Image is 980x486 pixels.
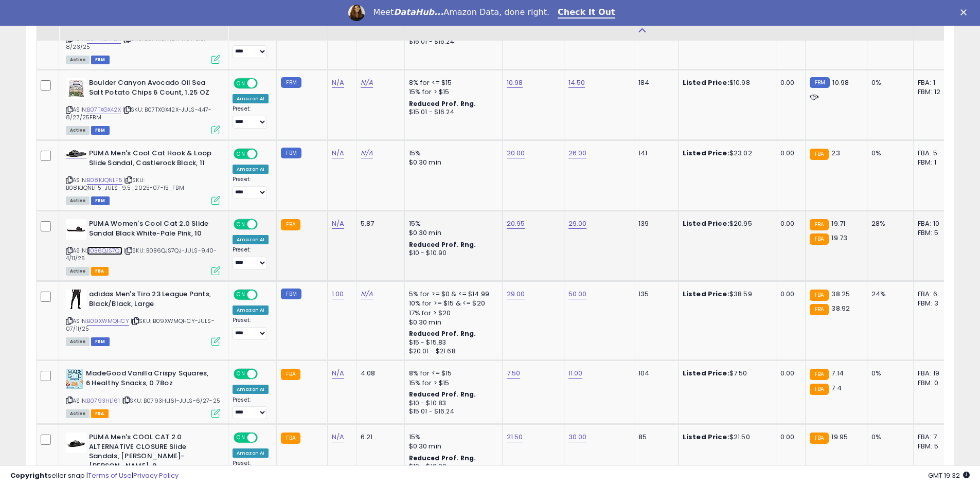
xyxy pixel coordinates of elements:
[831,148,840,158] span: 23
[66,317,215,332] span: | SKU: B09XWMQHCY-JULS-07/11/25
[568,368,583,379] a: 11.00
[66,126,90,135] span: All listings currently available for purchase on Amazon
[409,399,494,408] div: $10 - $10.83
[918,290,952,299] div: FBA: 6
[133,471,179,480] a: Privacy Policy
[780,369,797,378] div: 0.00
[831,219,845,228] span: 19.71
[66,433,86,453] img: 31rGx2QNcGL._SL40_.jpg
[66,196,90,205] span: All listings currently available for purchase on Amazon
[409,379,494,388] div: 15% for > $15
[638,149,670,158] div: 141
[66,56,90,64] span: All listings currently available for purchase on Amazon
[683,78,729,87] b: Listed Price:
[394,7,443,17] i: DataHub...
[86,369,211,390] b: MadeGood Vanilla Crispy Squares, 6 Healthy Snacks, 0.78oz
[638,219,670,228] div: 139
[256,434,273,442] span: OFF
[918,299,952,308] div: FBM: 3
[683,219,729,228] b: Listed Price:
[683,433,768,442] div: $21.50
[373,7,549,17] div: Meet Amazon Data, done right.
[91,56,110,64] span: FBM
[507,368,521,379] a: 7.50
[66,290,86,310] img: 318ZfxSxYcL._SL40_.jpg
[507,78,523,88] a: 10.98
[918,78,952,87] div: FBA: 1
[683,368,729,378] b: Listed Price:
[683,432,729,442] b: Listed Price:
[233,235,269,244] div: Amazon AI
[683,78,768,87] div: $10.98
[409,158,494,167] div: $0.30 min
[918,379,952,388] div: FBM: 0
[256,291,273,299] span: OFF
[66,105,212,121] span: | SKU: B07TXGX42X-JULS-4.47-8/27/25FBM
[87,317,129,326] a: B09XWMQHCY
[409,338,494,347] div: $15 - $15.83
[233,35,269,58] div: Preset:
[332,219,344,229] a: N/A
[928,471,970,480] span: 2025-09-11 19:32 GMT
[10,471,179,481] div: seller snap | |
[361,369,397,378] div: 4.08
[256,150,273,158] span: OFF
[568,148,587,158] a: 26.00
[66,219,86,240] img: 31QSSlstopL._SL40_.jpg
[409,390,476,399] b: Reduced Prof. Rng.
[409,219,494,228] div: 15%
[66,267,90,276] span: All listings currently available for purchase on Amazon
[810,149,829,160] small: FBA
[638,78,670,87] div: 184
[409,329,476,338] b: Reduced Prof. Rng.
[233,94,269,103] div: Amazon AI
[871,369,905,378] div: 0%
[281,77,301,88] small: FBM
[361,433,397,442] div: 6.21
[780,78,797,87] div: 0.00
[233,105,269,129] div: Preset:
[409,407,494,416] div: $15.01 - $16.24
[409,309,494,318] div: 17% for > $20
[780,149,797,158] div: 0.00
[87,246,122,255] a: B0B6QJS7QJ
[918,369,952,378] div: FBA: 19
[361,289,373,299] a: N/A
[831,289,850,299] span: 38.25
[409,318,494,327] div: $0.30 min
[918,433,952,442] div: FBA: 7
[332,432,344,442] a: N/A
[918,228,952,238] div: FBM: 5
[235,150,247,158] span: ON
[235,220,247,229] span: ON
[89,78,214,100] b: Boulder Canyon Avocado Oil Sea Salt Potato Chips 6 Count, 1.25 OZ
[66,78,220,133] div: ASIN:
[235,370,247,379] span: ON
[918,149,952,158] div: FBA: 5
[332,289,344,299] a: 1.00
[87,105,121,114] a: B07TXGX42X
[233,448,269,458] div: Amazon AI
[121,397,220,405] span: | SKU: B0793HL161-JULS-6/27-25
[507,219,525,229] a: 20.95
[233,246,269,269] div: Preset:
[409,240,476,249] b: Reduced Prof. Rng.
[233,176,269,199] div: Preset:
[409,299,494,308] div: 10% for >= $15 & <= $20
[256,79,273,88] span: OFF
[507,148,525,158] a: 20.00
[638,290,670,299] div: 135
[361,148,373,158] a: N/A
[918,158,952,167] div: FBM: 1
[66,369,83,389] img: 61KScibsACL._SL40_.jpg
[235,291,247,299] span: ON
[918,219,952,228] div: FBA: 10
[409,87,494,97] div: 15% for > $15
[810,233,829,245] small: FBA
[233,305,269,315] div: Amazon AI
[409,149,494,158] div: 15%
[638,433,670,442] div: 85
[66,35,210,50] span: | SKU: B07TXGX42X-MIA-5.57-8/23/25
[256,370,273,379] span: OFF
[409,249,494,258] div: $10 - $10.90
